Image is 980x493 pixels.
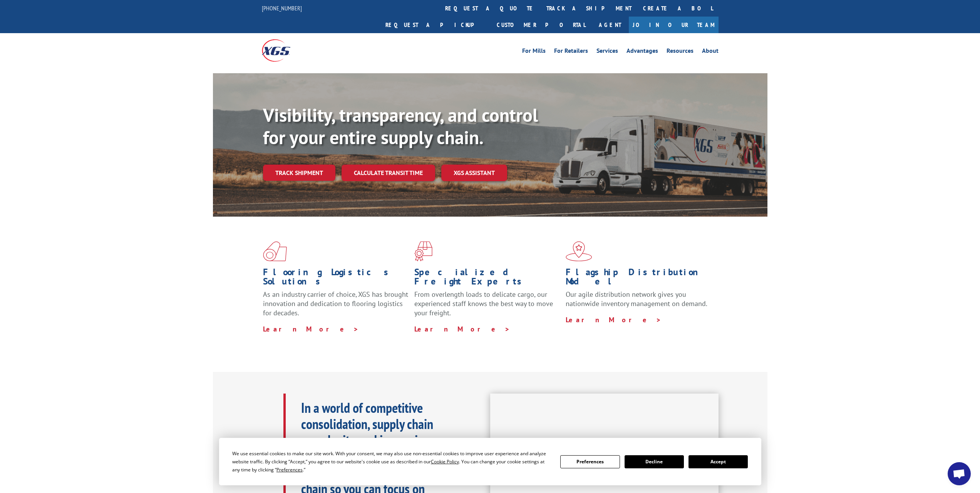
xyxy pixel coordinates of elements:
[522,48,546,56] a: For Mills
[262,4,302,12] a: [PHONE_NUMBER]
[263,325,359,333] a: Learn More >
[414,241,432,261] img: xgs-icon-focused-on-flooring-red
[948,462,971,485] div: Open chat
[232,449,551,474] div: We use essential cookies to make our site work. With your consent, we may also use non-essential ...
[276,466,303,473] span: Preferences
[629,17,719,33] a: Join Our Team
[263,103,538,149] b: Visibility, transparency, and control for your entire supply chain.
[491,17,591,33] a: Customer Portal
[414,325,510,333] a: Learn More >
[441,165,507,181] a: XGS ASSISTANT
[566,290,707,308] span: Our agile distribution network gives you nationwide inventory management on demand.
[219,438,761,485] div: Cookie Consent Prompt
[591,17,629,33] a: Agent
[667,48,694,56] a: Resources
[566,268,711,290] h1: Flagship Distribution Model
[263,165,335,181] a: Track shipment
[380,17,491,33] a: Request a pickup
[431,458,459,465] span: Cookie Policy
[342,165,435,181] a: Calculate transit time
[560,455,620,468] button: Preferences
[689,455,748,468] button: Accept
[554,48,588,56] a: For Retailers
[566,315,662,324] a: Learn More >
[414,290,560,324] p: From overlength loads to delicate cargo, our experienced staff knows the best way to move your fr...
[263,290,408,317] span: As an industry carrier of choice, XGS has brought innovation and dedication to flooring logistics...
[566,241,592,261] img: xgs-icon-flagship-distribution-model-red
[414,268,560,290] h1: Specialized Freight Experts
[263,268,409,290] h1: Flooring Logistics Solutions
[596,48,618,56] a: Services
[702,48,719,56] a: About
[625,455,684,468] button: Decline
[263,241,287,261] img: xgs-icon-total-supply-chain-intelligence-red
[627,48,658,56] a: Advantages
